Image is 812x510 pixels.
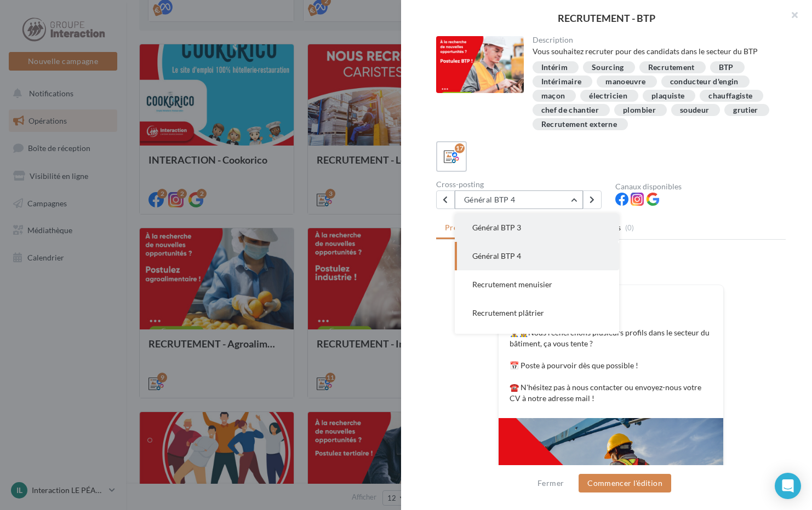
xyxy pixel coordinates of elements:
div: conducteur d'engin [670,78,739,86]
span: Général BTP 3 [472,223,521,232]
button: Général BTP 3 [455,213,619,242]
div: Sourcing [592,63,624,72]
div: chef de chantier [541,106,599,114]
div: BTP [719,63,734,72]
div: Recrutement [648,63,695,72]
div: Recrutement externe [541,120,617,129]
div: RECRUTEMENT - BTP [419,13,794,23]
button: Fermer [533,477,568,490]
div: soudeur [680,106,709,114]
div: Canaux disponibles [615,183,786,190]
div: Vous souhaitez recruter pour des candidats dans le secteur du BTP [533,46,777,57]
div: plaquiste [651,92,684,100]
div: chauffagiste [708,92,752,100]
button: Recrutement menuisier [455,270,619,299]
div: Description [533,36,777,44]
span: (0) [625,223,634,232]
div: Cross-posting [436,181,607,188]
div: Intérimaire [541,78,582,86]
div: Open Intercom Messenger [775,473,801,499]
div: Intérim [541,63,568,72]
div: manoeuvre [605,78,645,86]
div: 17 [455,143,465,153]
button: Commencer l'édition [579,474,671,492]
p: 👷🏽‍♂️👷🏼‍♀️Nous recherchons plusieurs profils dans le secteur du bâtiment, ça vous tente ? 📅 Poste... [510,327,712,404]
div: électricien [589,92,627,100]
span: Général BTP 4 [472,251,521,260]
span: Recrutement menuisier [472,280,552,289]
div: plombier [623,106,656,114]
div: maçon [541,92,565,100]
div: grutier [733,106,758,114]
button: Général BTP 4 [455,242,619,270]
button: Recrutement plâtrier [455,299,619,327]
span: Recrutement plâtrier [472,308,544,317]
button: Général BTP 4 [455,190,583,209]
